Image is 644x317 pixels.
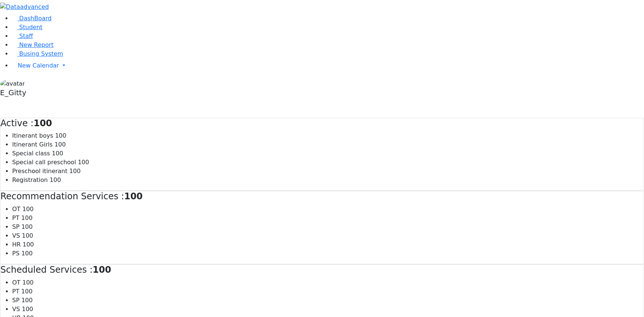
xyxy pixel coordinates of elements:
[12,297,20,304] span: SP
[78,159,89,166] span: 100
[12,15,52,22] a: DashBoard
[12,141,53,148] span: Itinerant Girls
[12,50,63,57] a: Busing System
[22,306,33,313] span: 100
[34,118,52,128] strong: 100
[52,150,63,157] span: 100
[12,176,48,183] span: Registration
[12,32,33,39] a: Staff
[12,223,20,230] span: SP
[12,150,50,157] span: Special class
[12,168,68,175] span: Preschool itinerant
[55,141,66,148] span: 100
[50,176,61,183] span: 100
[18,62,59,69] span: New Calendar
[12,306,20,313] span: VS
[19,15,52,22] span: DashBoard
[55,132,66,139] span: 100
[12,132,53,139] span: Itinerant boys
[22,206,34,213] span: 100
[124,191,142,201] strong: 100
[0,265,644,275] h4: Scheduled Services :
[93,265,111,275] strong: 100
[12,24,42,31] a: Student
[12,159,76,166] span: Special call preschool
[19,41,54,48] span: New Report
[12,232,20,239] span: VS
[12,279,20,286] span: OT
[0,191,644,202] h4: Recommendation Services :
[21,223,33,230] span: 100
[12,214,19,221] span: PT
[12,250,20,257] span: PS
[21,297,33,304] span: 100
[0,118,644,129] h4: Active :
[69,168,81,175] span: 100
[21,288,33,295] span: 100
[19,24,42,31] span: Student
[19,32,33,39] span: Staff
[19,50,63,57] span: Busing System
[21,250,33,257] span: 100
[12,58,644,73] a: New Calendar
[22,279,34,286] span: 100
[12,241,21,248] span: HR
[12,288,19,295] span: PT
[23,241,34,248] span: 100
[21,214,33,221] span: 100
[22,232,33,239] span: 100
[12,206,20,213] span: OT
[12,41,54,48] a: New Report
